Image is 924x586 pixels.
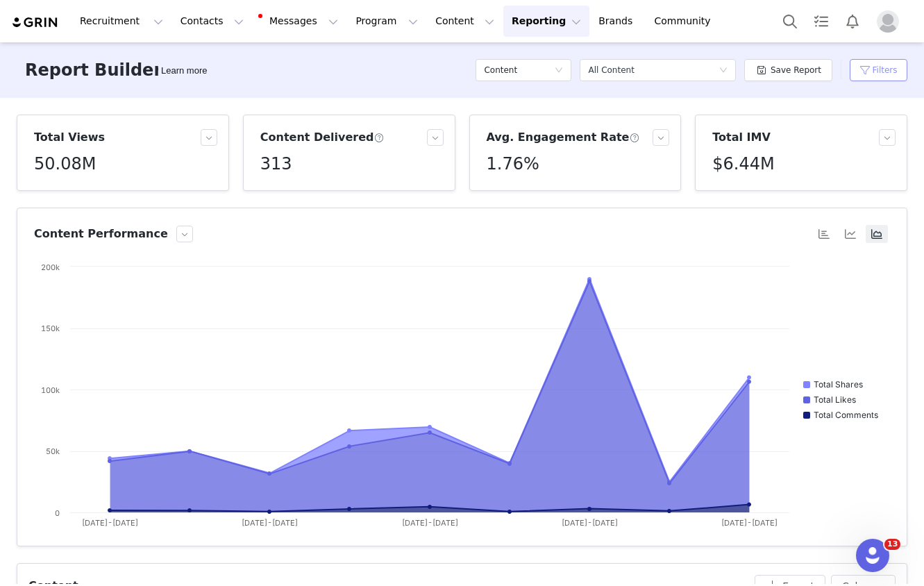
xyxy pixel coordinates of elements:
[260,151,292,176] h5: 313
[814,394,856,405] text: Total Likes
[402,518,458,528] text: [DATE]-[DATE]
[11,16,60,29] img: grin logo
[72,6,171,37] button: Recruitment
[850,59,907,81] button: Filters
[646,6,725,37] a: Community
[588,60,634,81] div: All Content
[856,539,889,572] iframe: Intercom live chat
[721,518,778,528] text: [DATE]-[DATE]
[25,58,162,83] h3: Report Builder
[41,262,60,272] text: 200k
[712,151,774,176] h5: $6.44M
[487,151,539,176] h5: 1.76%
[744,59,832,81] button: Save Report
[806,6,837,37] a: Tasks
[814,410,878,420] text: Total Comments
[814,379,863,390] text: Total Shares
[347,6,426,37] button: Program
[172,6,252,37] button: Contacts
[503,6,589,37] button: Reporting
[487,129,640,146] h3: Avg. Engagement Rate
[253,6,346,37] button: Messages
[34,151,96,176] h5: 50.08M
[34,129,105,146] h3: Total Views
[877,10,899,33] img: placeholder-profile.jpg
[775,6,805,37] button: Search
[868,10,913,33] button: Profile
[484,60,517,81] h5: Content
[590,6,645,37] a: Brands
[562,518,618,528] text: [DATE]-[DATE]
[260,129,385,146] h3: Content Delivered
[46,446,60,456] text: 50k
[242,518,298,528] text: [DATE]-[DATE]
[41,385,60,395] text: 100k
[427,6,503,37] button: Content
[555,66,563,76] i: icon: down
[158,64,210,78] div: Tooltip anchor
[55,508,60,518] text: 0
[34,226,168,242] h3: Content Performance
[884,539,900,550] span: 13
[837,6,868,37] button: Notifications
[41,324,60,333] text: 150k
[82,518,138,528] text: [DATE]-[DATE]
[719,66,728,76] i: icon: down
[712,129,771,146] h3: Total IMV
